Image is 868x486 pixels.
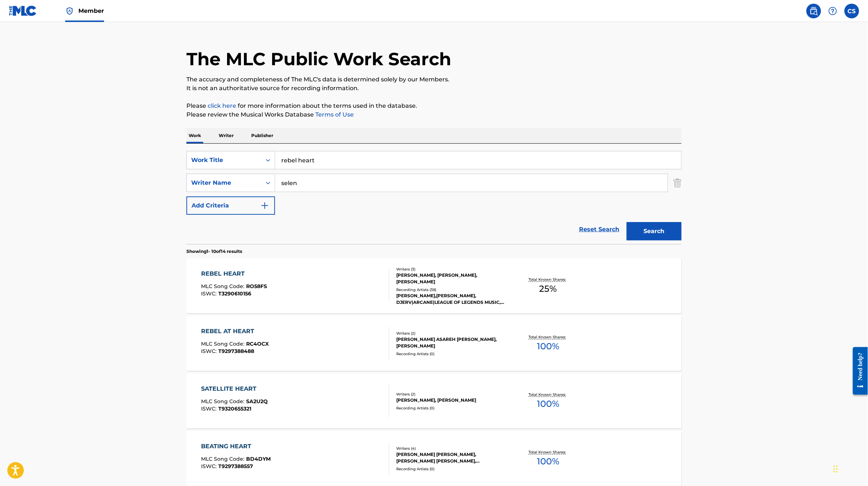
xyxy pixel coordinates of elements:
a: click here [208,102,236,109]
div: [PERSON_NAME] [PERSON_NAME], [PERSON_NAME] [PERSON_NAME], [PERSON_NAME], [PERSON_NAME] [396,451,507,464]
div: Recording Artists ( 0 ) [396,351,507,357]
p: Writer [216,128,236,143]
span: MLC Song Code : [201,283,246,290]
span: SA2U2Q [246,398,268,405]
a: REBEL HEARTMLC Song Code:RO58FSISWC:T3290610156Writers (3)[PERSON_NAME], [PERSON_NAME], [PERSON_N... [186,258,682,313]
div: Help [826,4,840,18]
div: [PERSON_NAME],[PERSON_NAME], DJERV|ARCANE|LEAGUE OF LEGENDS MUSIC, DJERV, [PERSON_NAME],ARCANE,LE... [396,292,507,306]
img: MLC Logo [9,5,37,16]
a: Public Search [806,4,821,18]
iframe: Chat Widget [831,451,868,486]
div: BEATING HEART [201,442,271,451]
span: T9297388557 [219,463,253,470]
div: Recording Artists ( 38 ) [396,287,507,292]
div: [PERSON_NAME] ASAREH [PERSON_NAME], [PERSON_NAME] [396,336,507,349]
div: Work Title [191,156,257,165]
div: User Menu [845,4,859,18]
span: MLC Song Code : [201,456,246,462]
div: Writers ( 2 ) [396,391,507,397]
span: ISWC : [201,463,219,470]
span: RC4OCX [246,340,269,347]
p: Please review the Musical Works Database [186,110,682,119]
form: Search Form [186,151,682,244]
div: Writers ( 3 ) [396,266,507,272]
span: ISWC : [201,290,219,297]
p: Showing 1 - 10 of 14 results [186,248,242,255]
span: 100 % [537,455,559,468]
div: REBEL HEART [201,269,267,278]
img: Delete Criterion [674,174,682,192]
div: Drag [834,458,838,480]
div: SATELLITE HEART [201,384,268,393]
a: REBEL AT HEARTMLC Song Code:RC4OCXISWC:T9297388488Writers (2)[PERSON_NAME] ASAREH [PERSON_NAME], ... [186,316,682,371]
div: [PERSON_NAME], [PERSON_NAME] [396,397,507,404]
p: Work [186,128,203,143]
p: Publisher [249,128,275,143]
span: 100 % [537,340,559,353]
span: ISWC : [201,348,219,354]
span: T3290610156 [219,290,252,297]
p: Total Known Shares: [528,334,568,340]
p: Total Known Shares: [528,449,568,455]
a: BEATING HEARTMLC Song Code:BD4DYMISWC:T9297388557Writers (4)[PERSON_NAME] [PERSON_NAME], [PERSON_... [186,431,682,486]
p: It is not an authoritative source for recording information. [186,84,682,93]
div: [PERSON_NAME], [PERSON_NAME], [PERSON_NAME] [396,272,507,285]
img: 9d2ae6d4665cec9f34b9.svg [260,201,269,210]
img: search [809,7,818,15]
span: ISWC : [201,405,219,412]
div: Writer Name [191,178,257,187]
p: Please for more information about the terms used in the database. [186,102,682,110]
span: MLC Song Code : [201,398,246,405]
span: MLC Song Code : [201,340,246,347]
div: Recording Artists ( 0 ) [396,405,507,411]
a: Terms of Use [314,111,354,118]
span: T9320655321 [219,405,252,412]
p: Total Known Shares: [528,392,568,397]
iframe: Resource Center [847,341,868,400]
span: RO58FS [246,283,267,290]
div: Writers ( 2 ) [396,331,507,336]
span: BD4DYM [246,456,271,462]
div: REBEL AT HEART [201,327,269,336]
p: Total Known Shares: [528,277,568,282]
h1: The MLC Public Work Search [186,48,451,70]
span: Member [78,7,104,15]
span: T9297388488 [219,348,255,354]
p: The accuracy and completeness of The MLC's data is determined solely by our Members. [186,75,682,84]
span: 100 % [537,397,559,410]
button: Add Criteria [186,196,275,215]
button: Search [627,222,682,240]
a: Reset Search [575,221,623,238]
div: Recording Artists ( 0 ) [396,466,507,472]
div: Writers ( 4 ) [396,446,507,451]
img: help [828,7,837,15]
span: 25 % [539,282,557,295]
a: SATELLITE HEARTMLC Song Code:SA2U2QISWC:T9320655321Writers (2)[PERSON_NAME], [PERSON_NAME]Recordi... [186,373,682,428]
img: Top Rightsholder [65,7,74,15]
